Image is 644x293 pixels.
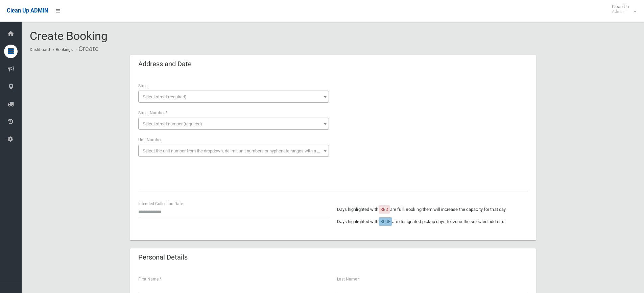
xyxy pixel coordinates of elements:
p: Days highlighted with are designated pickup days for zone the selected address. [337,218,528,226]
span: Create Booking [30,29,108,43]
span: Clean Up [609,4,636,14]
span: BLUE [380,219,390,224]
small: Admin [612,9,629,14]
li: Create [74,43,99,55]
header: Address and Date [130,57,200,71]
a: Dashboard [30,47,50,52]
span: Select street (required) [143,94,187,99]
p: Days highlighted with are full. Booking them will increase the capacity for that day. [337,205,528,214]
span: Clean Up ADMIN [7,7,48,14]
header: Personal Details [130,251,196,264]
span: Select street number (required) [143,121,202,126]
span: RED [380,207,388,212]
span: Select the unit number from the dropdown, delimit unit numbers or hyphenate ranges with a comma [143,148,332,153]
a: Bookings [56,47,73,52]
